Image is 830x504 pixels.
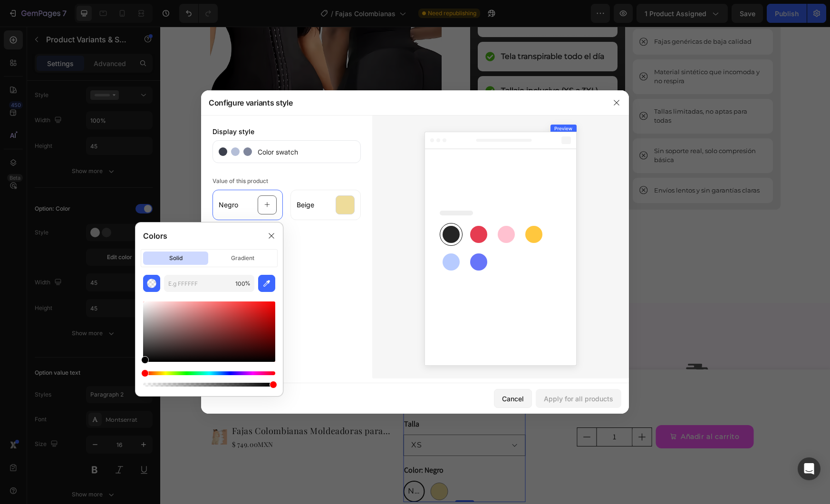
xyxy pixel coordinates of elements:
[143,371,275,375] div: Hue
[523,333,550,359] img: gempages_579918008072274932-3c259495-9cb7-43be-9830-04b1fe342c2d.svg
[210,252,275,265] p: gradient
[71,397,240,412] h1: Fajas Colombianas Moldeadoras para Mujer – ELLYA
[71,412,240,424] div: $ 749.00MXN
[243,437,284,450] legend: Color: Negro
[341,94,407,114] strong: Soporte lumbar y postquirúrgico
[255,331,337,340] div: Product Variants & Swatches
[270,291,400,309] strong: Professional Support
[417,401,436,419] button: decrement
[521,404,579,416] div: Añadir al carrito
[209,97,292,108] div: Configure variants style
[536,389,621,408] button: Apply for all products
[494,80,604,99] p: Tallas limitadas, no aptas para todas
[494,10,591,20] p: Fajas genéricas de baja calidad
[494,389,532,408] button: Cancel
[544,394,613,404] div: Apply for all products
[51,213,619,223] p: Garantía de Devolución de 30 Días
[252,147,298,157] span: Color swatch
[164,275,232,292] input: E.g FFFFFF
[143,275,160,292] button: color-transparent-preview
[243,345,261,358] legend: Offer
[341,25,444,34] strong: Tela transpirable todo el día
[246,458,261,472] span: Negro
[341,139,428,171] strong: Envío rápido en [GEOGRAPHIC_DATA] + cambios fáciles
[243,391,260,404] legend: Talla
[494,41,604,59] p: Material sintético que incomoda y no respira
[147,279,156,288] img: color-transparent-preview
[219,200,238,210] span: Negro
[341,59,438,68] strong: Tallaje inclusivo (XS a 3XL)
[798,457,820,480] div: Open Intercom Messenger
[436,401,473,419] input: quantity
[245,279,251,288] span: %
[494,159,599,169] p: Envíos lentos y sin garantías claras
[494,120,604,138] p: Sin soporte real, solo compresión básica
[297,200,314,210] span: Beige
[473,401,492,419] button: increment
[212,177,268,184] span: Value of this product
[143,230,167,242] p: Colors
[143,252,208,265] p: solid
[212,126,361,136] div: Display style
[496,398,594,422] button: Añadir al carrito
[502,394,524,404] div: Cancel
